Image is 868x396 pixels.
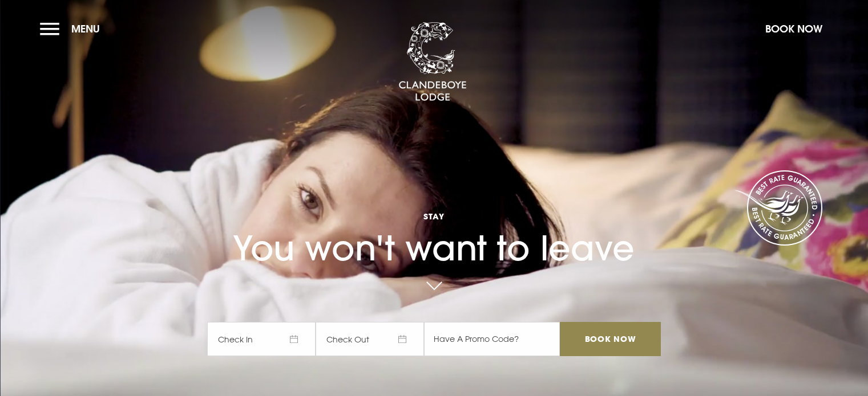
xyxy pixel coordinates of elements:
button: Book Now [760,17,828,41]
input: Have A Promo Code? [424,322,560,356]
span: Check In [207,322,316,356]
button: Menu [40,17,106,41]
span: Menu [71,22,100,35]
h1: You won't want to leave [207,185,660,268]
input: Book Now [560,322,660,356]
span: Stay [207,211,660,222]
img: Clandeboye Lodge [398,22,467,102]
span: Check Out [316,322,424,356]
